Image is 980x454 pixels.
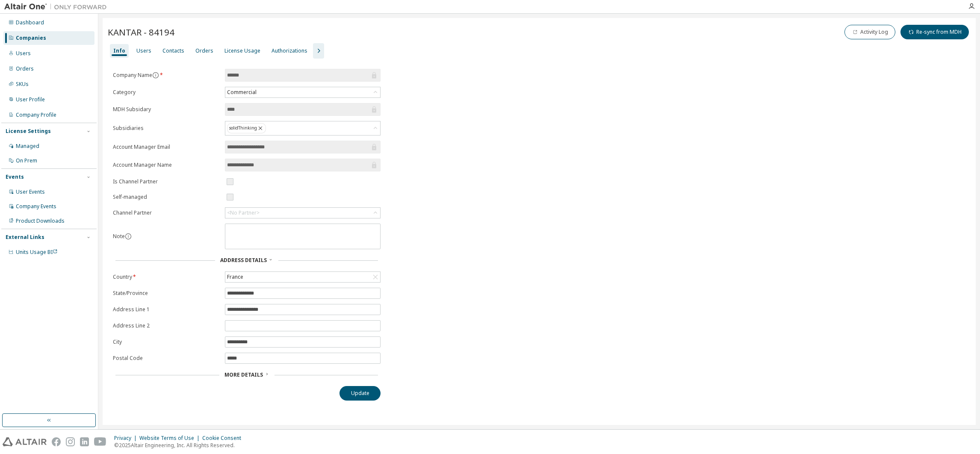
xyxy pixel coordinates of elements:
div: Orders [16,65,34,72]
button: Re-sync from MDH [900,25,969,39]
div: France [226,272,245,282]
label: State/Province [113,290,220,297]
div: Company Profile [16,112,56,118]
img: linkedin.svg [80,437,89,446]
div: Managed [16,143,39,150]
div: Dashboard [16,19,44,26]
div: <No Partner> [227,209,260,216]
button: information [125,233,132,240]
span: KANTAR - 84194 [108,26,174,38]
div: Users [136,47,151,54]
div: France [225,272,380,282]
img: altair_logo.svg [3,437,47,446]
div: Authorizations [272,47,307,54]
div: License Settings [6,128,51,135]
div: SKUs [16,81,29,88]
div: Product Downloads [16,218,65,224]
div: Website Terms of Use [139,435,202,442]
label: Subsidiaries [113,125,220,132]
label: Address Line 2 [113,322,220,329]
button: Update [339,386,381,401]
label: Note [113,233,125,240]
button: Activity Log [844,25,895,39]
label: City [113,339,220,345]
img: facebook.svg [52,437,61,446]
label: Account Manager Email [113,144,220,150]
label: Channel Partner [113,209,220,216]
label: Category [113,89,220,96]
div: Contacts [162,47,184,54]
p: © 2025 Altair Engineering, Inc. All Rights Reserved. [114,442,246,449]
div: <No Partner> [225,208,380,218]
div: User Profile [16,96,45,103]
img: Altair One [4,3,111,11]
label: Postal Code [113,355,220,362]
span: More Details [224,371,263,378]
label: Account Manager Name [113,162,220,168]
div: License Usage [224,47,260,54]
label: Address Line 1 [113,306,220,313]
div: Users [16,50,31,57]
div: Commercial [225,87,380,97]
label: Company Name [113,72,220,79]
img: instagram.svg [66,437,75,446]
div: solidThinking [225,121,380,135]
img: youtube.svg [94,437,106,446]
div: Privacy [114,435,139,442]
div: Commercial [226,88,258,97]
div: Orders [195,47,213,54]
span: Address Details [220,256,267,264]
div: Info [113,47,125,54]
div: Cookie Consent [202,435,246,442]
div: External Links [6,234,44,241]
div: Companies [16,35,46,41]
div: User Events [16,189,45,195]
div: On Prem [16,157,37,164]
div: solidThinking [227,123,266,133]
label: Country [113,274,220,280]
label: Self-managed [113,194,220,200]
button: information [152,72,159,79]
label: Is Channel Partner [113,178,220,185]
div: Events [6,174,24,180]
label: MDH Subsidary [113,106,220,113]
span: Units Usage BI [16,248,58,256]
div: Company Events [16,203,56,210]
